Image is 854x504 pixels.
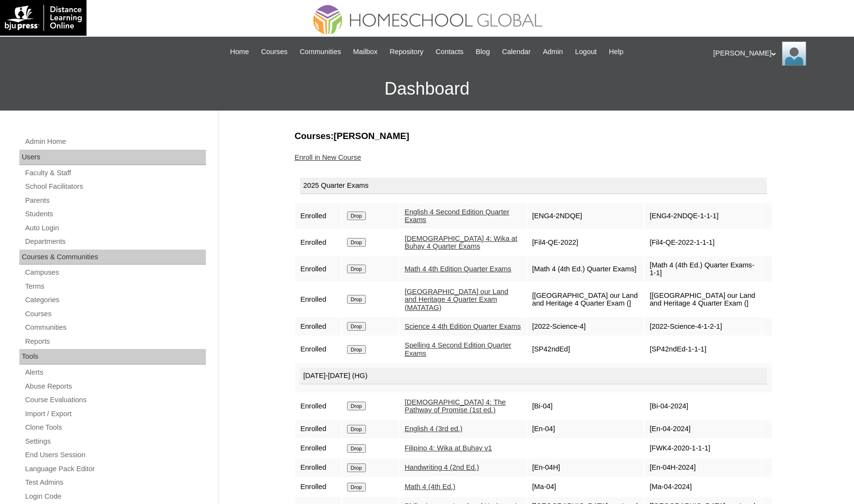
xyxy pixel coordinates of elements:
div: Tools [19,349,206,364]
span: Admin [543,46,563,57]
input: Drop [347,483,366,491]
td: [Bi-04] [527,393,644,419]
input: Drop [347,322,366,331]
a: Science 4 4th Edition Quarter Exams [405,322,521,330]
input: Drop [347,463,366,472]
td: Enrolled [295,478,341,496]
td: Enrolled [295,439,341,458]
a: Faculty & Staff [24,167,206,179]
a: [DEMOGRAPHIC_DATA] 4: The Pathway of Promise (1st ed.) [405,398,506,414]
td: [Ma-04] [527,478,644,496]
td: [En-04] [527,420,644,438]
span: Courses [261,46,288,57]
td: [Math 4 (4th Ed.) Quarter Exams] [527,256,644,282]
a: Enroll in New Course [294,154,361,161]
a: Calendar [497,46,536,57]
td: [SP42ndEd-1-1-1] [645,336,761,362]
a: Terms [24,280,206,293]
a: [DEMOGRAPHIC_DATA] 4: Wika at Buhay 4 Quarter Exams [405,235,517,251]
td: Enrolled [295,256,341,282]
a: Communities [295,46,346,57]
a: [GEOGRAPHIC_DATA] our Land and Heritage 4 Quarter Exam (MATATAG) [405,288,508,311]
span: Blog [476,46,490,57]
a: Alerts [24,366,206,378]
td: Enrolled [295,283,341,317]
h3: Dashboard [5,67,849,111]
span: Home [230,46,249,57]
a: Campuses [24,266,206,279]
a: Home [225,46,254,57]
td: [Bi-04-2024] [645,393,761,419]
span: Mailbox [353,46,378,57]
td: Enrolled [295,336,341,362]
td: [2022-Science-4-1-2-1] [645,317,761,336]
a: Test Admins [24,476,206,489]
a: Categories [24,294,206,306]
a: Settings [24,435,206,448]
input: Drop [347,402,366,410]
a: Students [24,208,206,220]
span: Contacts [435,46,463,57]
div: Courses & Communities [19,250,206,265]
td: Enrolled [295,230,341,255]
td: [Fil4-QE-2022] [527,230,644,255]
a: Logout [570,46,602,57]
a: Courses [256,46,292,57]
td: [SP42ndEd] [527,336,644,362]
td: [[GEOGRAPHIC_DATA] our Land and Heritage 4 Quarter Exam (] [527,283,644,317]
span: Help [609,46,623,57]
span: Logout [575,46,597,57]
td: [En-04H] [527,459,644,477]
a: Admin Home [24,136,206,148]
a: End Users Session [24,449,206,461]
input: Drop [347,295,366,304]
span: Calendar [502,46,531,57]
td: [ENG4-2NDQE-1-1-1] [645,203,761,229]
a: Course Evaluations [24,394,206,406]
input: Drop [347,425,366,434]
a: Courses [24,308,206,320]
a: Auto Login [24,222,206,234]
a: Contacts [431,46,468,57]
td: Enrolled [295,459,341,477]
a: School Facilitators [24,181,206,193]
a: Login Code [24,490,206,503]
a: Mailbox [348,46,383,57]
a: Parents [24,195,206,207]
input: Drop [347,345,366,354]
a: Clone Tools [24,421,206,434]
a: Spelling 4 Second Edition Quarter Exams [405,341,511,357]
span: Communities [300,46,341,57]
td: [ENG4-2NDQE] [527,203,644,229]
a: Import / Export [24,408,206,420]
td: Enrolled [295,317,341,336]
td: Enrolled [295,203,341,229]
a: Math 4 (4th Ed.) [405,483,455,490]
a: Language Pack Editor [24,463,206,475]
a: Communities [24,322,206,334]
td: [Math 4 (4th Ed.) Quarter Exams-1-1] [645,256,761,282]
h3: Courses:[PERSON_NAME] [294,130,773,142]
div: Users [19,150,206,165]
a: Math 4 4th Edition Quarter Exams [405,265,511,273]
div: [DATE]-[DATE] (HG) [300,368,767,384]
td: [[GEOGRAPHIC_DATA] our Land and Heritage 4 Quarter Exam (] [645,283,761,317]
a: Admin [538,46,568,57]
a: Abuse Reports [24,380,206,392]
a: Blog [471,46,494,57]
input: Drop [347,238,366,247]
a: Reports [24,336,206,348]
a: English 4 (3rd ed.) [405,425,463,433]
span: Repository [390,46,423,57]
td: [En-04-2024] [645,420,761,438]
td: [Ma-04-2024] [645,478,761,496]
img: Ariane Ebuen [782,42,806,66]
a: Help [604,46,628,57]
a: Handwriting 4 (2nd Ed.) [405,463,479,471]
td: Enrolled [295,420,341,438]
div: [PERSON_NAME] [713,42,844,66]
img: logo-white.png [5,5,82,31]
td: [FWK4-2020-1-1-1] [645,439,761,458]
a: Departments [24,236,206,248]
input: Drop [347,265,366,273]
